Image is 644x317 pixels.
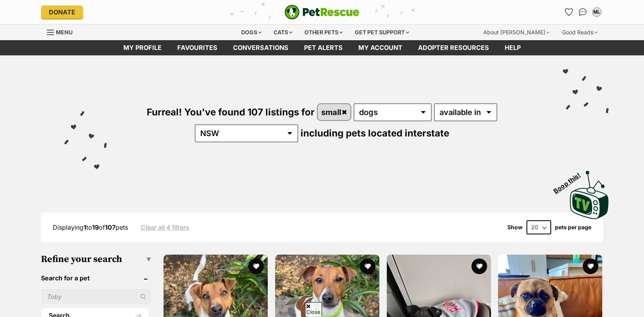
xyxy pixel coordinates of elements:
[248,259,264,274] button: favourite
[576,6,589,18] a: Conversations
[41,289,151,304] input: Toby
[301,128,449,139] span: including pets located interstate
[105,223,116,231] strong: 107
[285,5,359,19] a: PetRescue
[350,40,410,55] a: My account
[593,8,601,16] div: ML
[225,40,296,55] a: conversations
[478,25,555,40] div: About [PERSON_NAME]
[570,171,609,219] img: PetRescue TV logo
[285,5,359,19] img: logo-e224e6f780fb5917bec1dbf3a21bbac754714ae5b6737aabdf751b685950b380.svg
[84,223,86,231] strong: 1
[555,224,591,230] label: pets per page
[305,302,322,316] span: Close
[268,25,298,40] div: Cats
[92,223,99,231] strong: 19
[236,25,267,40] div: Dogs
[552,166,588,195] span: Boop this!
[116,40,169,55] a: My profile
[570,164,609,221] a: Boop this!
[169,40,225,55] a: Favourites
[591,6,603,18] button: My account
[497,40,528,55] a: Help
[583,259,598,274] button: favourite
[471,259,487,274] button: favourite
[53,223,128,231] span: Displaying to of pets
[410,40,497,55] a: Adopter resources
[360,259,375,274] button: favourite
[318,104,351,120] a: small
[562,6,603,18] ul: Account quick links
[562,6,575,18] a: Favourites
[349,25,415,40] div: Get pet support
[557,25,603,40] div: Good Reads
[41,5,83,19] a: Donate
[579,8,587,16] img: chat-41dd97257d64d25036548639549fe6c8038ab92f7586957e7f3b1b290dea8141.svg
[299,25,348,40] div: Other pets
[141,224,189,231] a: Clear all 4 filters
[296,40,350,55] a: Pet alerts
[41,254,151,265] h3: Refine your search
[507,224,523,230] span: Show
[147,106,315,118] span: Furreal! You've found 107 listings for
[56,29,73,35] span: Menu
[47,25,78,39] a: Menu
[41,274,151,282] header: Search for a pet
